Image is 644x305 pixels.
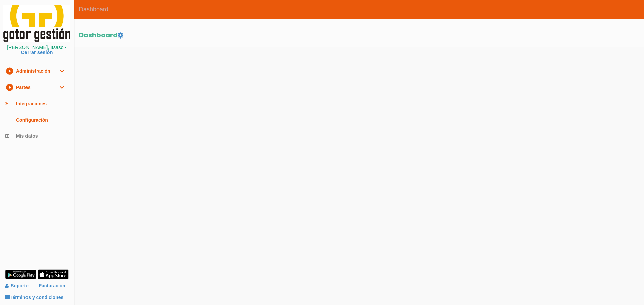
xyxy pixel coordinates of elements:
a: Términos y condiciones [5,295,63,300]
a: Facturación [39,280,65,292]
i: expand_more [58,63,66,79]
span: Dashboard [74,1,113,18]
i: expand_more [58,79,66,95]
a: Cerrar sesión [21,50,53,55]
i: play_circle_filled [5,63,13,79]
a: Soporte [5,283,29,288]
img: google-play.png [5,269,36,279]
h2: Dashboard [79,31,639,39]
img: app-store.png [38,269,69,279]
i: play_circle_filled [5,79,13,95]
img: itcons-logo [3,5,70,42]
